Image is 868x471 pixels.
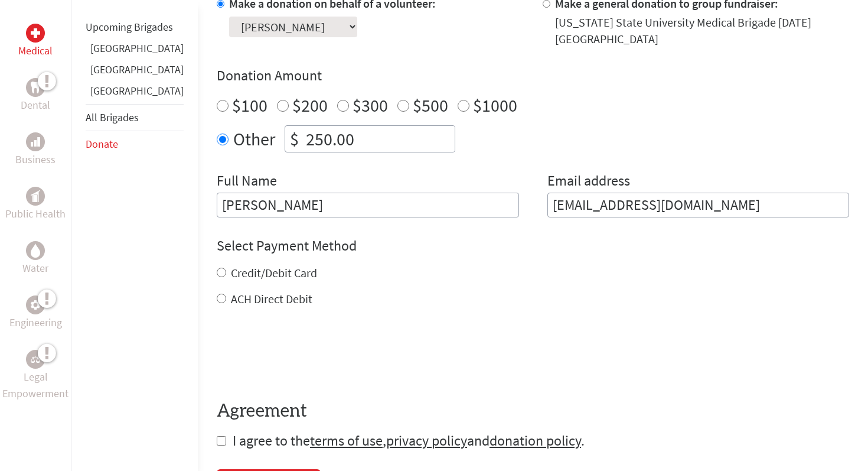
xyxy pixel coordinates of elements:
[31,356,40,363] img: Legal Empowerment
[90,41,184,55] a: [GEOGRAPHIC_DATA]
[21,78,50,113] a: DentalDental
[31,82,40,93] img: Dental
[90,63,184,76] a: [GEOGRAPHIC_DATA]
[386,431,467,450] a: privacy policy
[86,131,184,157] li: Donate
[217,236,849,255] h4: Select Payment Method
[90,84,184,98] a: [GEOGRAPHIC_DATA]
[86,61,184,83] li: Guatemala
[26,241,45,260] div: Water
[2,350,68,402] a: Legal EmpowermentLegal Empowerment
[2,369,68,402] p: Legal Empowerment
[31,190,40,202] img: Public Health
[18,24,53,59] a: MedicalMedical
[86,137,118,151] a: Donate
[304,126,455,152] input: Enter Amount
[26,187,45,206] div: Public Health
[555,14,850,47] div: [US_STATE] State University Medical Brigade [DATE] [GEOGRAPHIC_DATA]
[18,43,53,59] p: Medical
[26,132,45,151] div: Business
[217,401,849,422] h4: Agreement
[86,20,173,34] a: Upcoming Brigades
[86,40,184,61] li: Ghana
[217,171,277,193] label: Full Name
[9,295,62,331] a: EngineeringEngineering
[26,78,45,97] div: Dental
[22,260,48,277] p: Water
[5,206,66,222] p: Public Health
[547,193,850,217] input: Your Email
[547,171,630,193] label: Email address
[233,431,585,450] span: I agree to the , and .
[26,350,45,369] div: Legal Empowerment
[490,431,581,450] a: donation policy
[217,66,849,85] h4: Donation Amount
[353,94,388,116] label: $300
[292,94,328,116] label: $200
[217,193,519,217] input: Enter Full Name
[22,241,48,277] a: WaterWater
[9,314,62,331] p: Engineering
[15,132,56,168] a: BusinessBusiness
[473,94,517,116] label: $1000
[86,104,184,131] li: All Brigades
[86,83,184,104] li: Panama
[21,97,50,113] p: Dental
[26,295,45,314] div: Engineering
[413,94,448,116] label: $500
[310,431,383,450] a: terms of use
[31,137,40,147] img: Business
[232,94,267,116] label: $100
[233,125,275,152] label: Other
[231,291,312,306] label: ACH Direct Debit
[31,243,40,257] img: Water
[86,14,184,40] li: Upcoming Brigades
[217,331,396,377] iframe: reCAPTCHA
[5,187,66,222] a: Public HealthPublic Health
[31,300,40,310] img: Engineering
[285,126,304,152] div: $
[231,265,317,280] label: Credit/Debit Card
[15,151,56,168] p: Business
[31,28,40,38] img: Medical
[86,111,139,124] a: All Brigades
[26,24,45,43] div: Medical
